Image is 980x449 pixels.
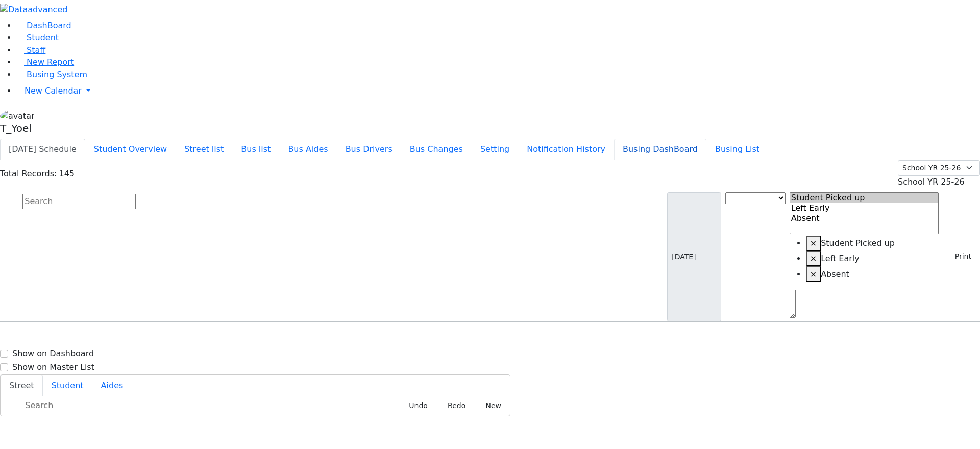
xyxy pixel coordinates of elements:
[806,251,939,266] li: Left Early
[790,203,939,213] option: Left Early
[176,139,232,160] button: Street list
[16,45,45,55] a: Staff
[27,33,59,42] span: Student
[821,269,849,279] span: Absent
[12,348,94,360] label: Show on Dashboard
[27,70,87,79] span: Busing System
[806,266,821,282] button: Remove item
[806,251,821,266] button: Remove item
[16,33,59,42] a: Student
[806,236,821,251] button: Remove item
[436,398,470,414] button: Redo
[85,139,176,160] button: Student Overview
[16,70,87,79] a: Busing System
[472,139,518,160] button: Setting
[898,177,965,187] span: School YR 25-26
[232,139,279,160] button: Bus list
[821,238,895,248] span: Student Picked up
[943,249,976,264] button: Print
[401,139,472,160] button: Bus Changes
[810,269,817,279] span: ×
[898,160,980,176] select: Default select example
[16,20,71,30] a: DashBoard
[92,375,132,396] button: Aides
[23,398,129,413] input: Search
[1,375,43,396] button: Street
[59,169,75,178] span: 145
[821,254,860,263] span: Left Early
[1,396,510,416] div: Street
[27,20,71,30] span: DashBoard
[22,194,136,209] input: Search
[474,398,506,414] button: New
[790,213,939,223] option: Absent
[337,139,401,160] button: Bus Drivers
[706,139,768,160] button: Busing List
[518,139,614,160] button: Notification History
[810,254,817,263] span: ×
[16,81,980,101] a: New Calendar
[12,361,94,373] label: Show on Master List
[790,193,939,203] option: Student Picked up
[27,45,45,55] span: Staff
[614,139,706,160] button: Busing DashBoard
[24,86,82,96] span: New Calendar
[810,238,817,248] span: ×
[16,57,74,67] a: New Report
[43,375,92,396] button: Student
[790,290,796,318] textarea: Search
[279,139,336,160] button: Bus Aides
[806,266,939,282] li: Absent
[806,236,939,251] li: Student Picked up
[27,57,74,67] span: New Report
[398,398,432,414] button: Undo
